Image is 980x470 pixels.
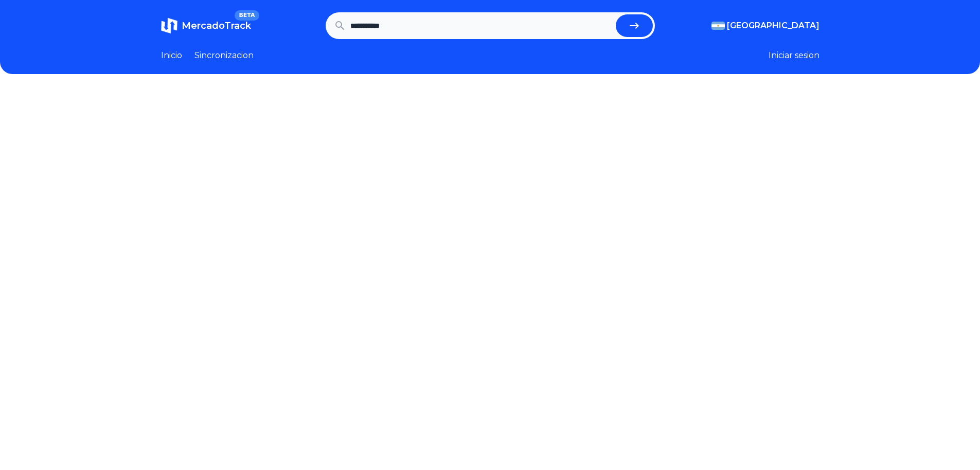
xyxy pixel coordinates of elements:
[161,17,251,34] a: MercadoTrackBETA
[769,49,819,62] button: Iniciar sesion
[727,20,819,32] span: [GEOGRAPHIC_DATA]
[161,49,182,62] a: Inicio
[711,20,819,32] button: [GEOGRAPHIC_DATA]
[711,22,725,30] img: Argentina
[161,17,177,34] img: MercadoTrack
[194,49,254,62] a: Sincronizacion
[235,10,259,21] span: BETA
[182,20,251,31] span: MercadoTrack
